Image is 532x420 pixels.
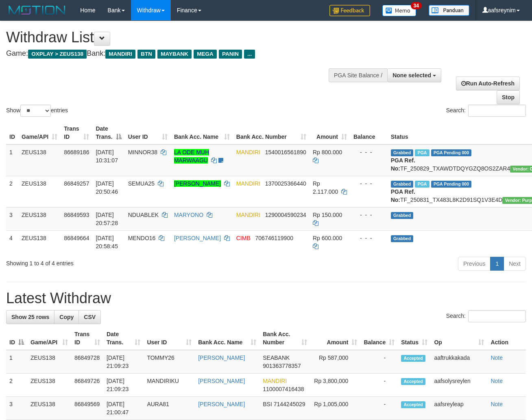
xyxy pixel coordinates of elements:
[310,350,360,374] td: Rp 587,000
[144,397,195,420] td: AURA81
[259,327,310,350] th: Bank Acc. Number: activate to sort column ascending
[6,29,347,46] h1: Withdraw List
[128,149,157,155] span: MINNOR38
[64,149,89,155] span: 86689186
[96,235,118,249] span: [DATE] 20:58:45
[71,397,103,420] td: 86849569
[92,121,124,144] th: Date Trans.: activate to sort column descending
[391,181,414,188] span: Grabbed
[157,50,192,59] span: MAYBANK
[313,212,342,218] span: Rp 150.000
[255,235,293,241] span: Copy 706746119900 to clipboard
[6,50,347,58] h4: Game: Bank:
[105,50,135,59] span: MANDIRI
[431,350,487,374] td: aaftrukkakada
[6,327,27,350] th: ID: activate to sort column descending
[504,257,526,271] a: Next
[128,180,155,187] span: SEMUA25
[6,144,18,176] td: 1
[431,327,487,350] th: Op: activate to sort column ascending
[491,378,503,384] a: Note
[18,230,61,254] td: ZEUS138
[144,350,195,374] td: TOMMY26
[171,121,233,144] th: Bank Acc. Name: activate to sort column ascending
[194,50,217,59] span: MEGA
[468,310,526,322] input: Search:
[490,257,504,271] a: 1
[401,355,425,362] span: Accepted
[429,5,469,16] img: panduan.png
[263,386,304,392] span: Copy 1100007416438 to clipboard
[128,235,156,241] span: MENDO16
[96,180,118,195] span: [DATE] 20:50:46
[6,121,18,144] th: ID
[468,105,526,117] input: Search:
[353,179,384,188] div: - - -
[18,121,61,144] th: Game/API: activate to sort column ascending
[415,181,429,188] span: Marked by aafsreyleap
[310,374,360,397] td: Rp 3,800,000
[174,212,203,218] a: MARYONO
[18,207,61,230] td: ZEUS138
[144,327,195,350] th: User ID: activate to sort column ascending
[195,327,259,350] th: Bank Acc. Name: activate to sort column ascending
[6,397,27,420] td: 3
[401,378,425,385] span: Accepted
[391,235,414,242] span: Grabbed
[27,350,71,374] td: ZEUS138
[174,149,209,164] a: LA ODE MUH MARWAAGU
[27,374,71,397] td: ZEUS138
[64,180,89,187] span: 86849257
[310,121,350,144] th: Amount: activate to sort column ascending
[236,149,260,155] span: MANDIRI
[6,256,216,267] div: Showing 1 to 4 of 4 entries
[236,235,251,241] span: CIMB
[456,77,520,90] a: Run Auto-Refresh
[263,363,301,369] span: Copy 901363778357 to clipboard
[263,378,287,384] span: MANDIRI
[71,327,103,350] th: Trans ID: activate to sort column ascending
[353,234,384,242] div: - - -
[313,180,338,195] span: Rp 2.117.000
[265,149,306,155] span: Copy 1540016561890 to clipboard
[313,149,342,155] span: Rp 800.000
[431,149,472,156] span: PGA Pending
[353,211,384,219] div: - - -
[387,68,441,82] button: None selected
[236,180,260,187] span: MANDIRI
[18,176,61,207] td: ZEUS138
[6,4,68,16] img: MOTION_logo.png
[411,2,422,9] span: 34
[6,176,18,207] td: 2
[103,350,144,374] td: [DATE] 21:09:23
[27,327,71,350] th: Game/API: activate to sort column ascending
[431,181,472,188] span: PGA Pending
[391,149,414,156] span: Grabbed
[28,50,87,59] span: OXPLAY > ZEUS138
[6,105,68,117] label: Show entries
[71,374,103,397] td: 86849726
[350,121,388,144] th: Balance
[329,68,387,82] div: PGA Site Balance /
[96,212,118,226] span: [DATE] 20:57:28
[20,105,51,117] select: Showentries
[219,50,242,59] span: PANIN
[274,401,305,407] span: Copy 7144245029 to clipboard
[360,397,398,420] td: -
[144,374,195,397] td: MANDIRIKU
[263,354,290,361] span: SEABANK
[6,290,526,306] h1: Latest Withdraw
[458,257,491,271] a: Previous
[137,50,155,59] span: BTN
[265,212,306,218] span: Copy 1290004590234 to clipboard
[6,350,27,374] td: 1
[103,374,144,397] td: [DATE] 21:09:23
[391,212,414,219] span: Grabbed
[415,149,429,156] span: Marked by aafkaynarin
[96,149,118,164] span: [DATE] 10:31:07
[263,401,272,407] span: BSI
[313,235,342,241] span: Rp 600.000
[360,374,398,397] td: -
[174,235,221,241] a: [PERSON_NAME]
[497,90,520,104] a: Stop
